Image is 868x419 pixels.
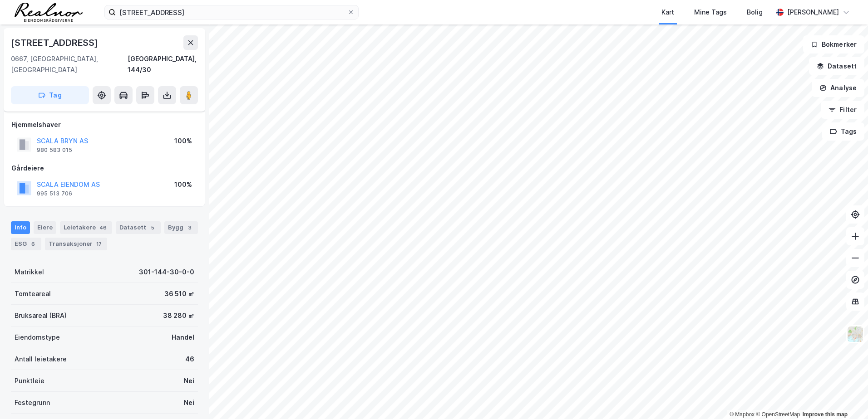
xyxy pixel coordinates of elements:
div: 0667, [GEOGRAPHIC_DATA], [GEOGRAPHIC_DATA] [11,54,128,75]
a: Mapbox [730,411,755,418]
div: Eiendomstype [15,332,60,343]
button: Tags [822,122,864,141]
div: 46 [98,223,108,232]
div: 46 [185,354,194,365]
a: OpenStreetMap [756,411,800,418]
div: Transaksjoner [45,238,107,250]
input: Søk på adresse, matrikkel, gårdeiere, leietakere eller personer [116,5,347,19]
div: [GEOGRAPHIC_DATA], 144/30 [128,54,198,75]
div: Leietakere [60,221,112,234]
div: Kart [661,7,674,18]
div: Nei [184,375,194,386]
div: Kontrollprogram for chat [823,375,868,419]
iframe: Chat Widget [823,375,868,419]
div: 995 513 706 [37,190,72,197]
div: 17 [94,239,104,248]
div: Bolig [747,7,763,18]
button: Datasett [809,57,864,75]
div: Festegrunn [15,397,50,408]
button: Bokmerker [803,35,864,54]
div: Matrikkel [15,267,44,278]
div: 100% [174,136,192,146]
a: Improve this map [803,411,848,418]
div: [STREET_ADDRESS] [11,35,100,50]
div: Nei [184,397,194,408]
div: 301-144-30-0-0 [139,267,194,278]
div: Hjemmelshaver [11,119,197,130]
button: Filter [821,101,864,119]
div: ESG [11,238,41,250]
div: 6 [29,239,38,248]
div: Bygg [164,221,198,234]
div: 38 280 ㎡ [163,310,194,321]
div: Gårdeiere [11,163,197,174]
div: 3 [185,223,194,232]
div: Bruksareal (BRA) [15,310,67,321]
div: 980 583 015 [37,146,72,154]
img: realnor-logo.934646d98de889bb5806.png [15,3,83,22]
div: 100% [174,179,192,190]
button: Analyse [812,79,864,97]
div: 36 510 ㎡ [164,288,194,299]
div: 5 [148,223,157,232]
div: Antall leietakere [15,354,67,365]
div: Mine Tags [694,7,727,18]
div: [PERSON_NAME] [787,7,839,18]
div: Punktleie [15,375,44,386]
div: Datasett [116,221,161,234]
img: Z [847,326,864,343]
div: Info [11,221,30,234]
div: Eiere [34,221,56,234]
div: Tomteareal [15,288,51,299]
button: Tag [11,86,89,104]
div: Handel [172,332,194,343]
